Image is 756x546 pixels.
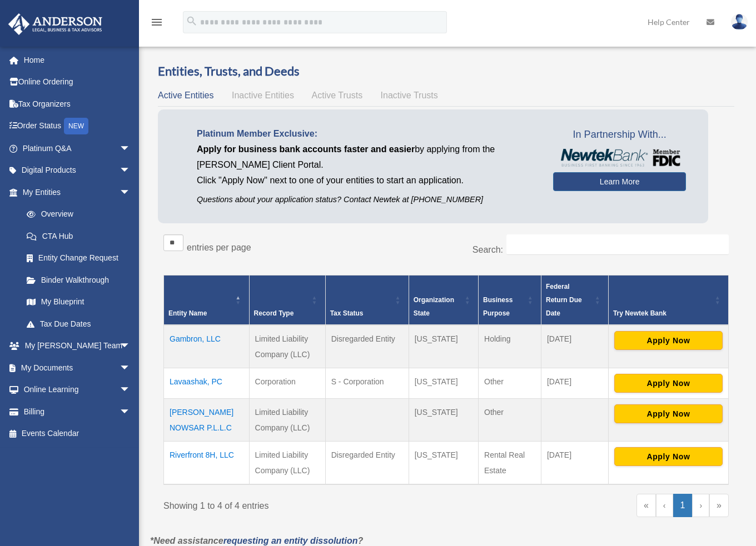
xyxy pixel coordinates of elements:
[8,137,147,159] a: Platinum Q&Aarrow_drop_down
[64,118,88,134] div: NEW
[150,16,163,29] i: menu
[8,71,147,93] a: Online Ordering
[8,379,147,401] a: Online Learningarrow_drop_down
[8,159,147,182] a: Digital Productsarrow_drop_down
[16,291,142,313] a: My Blueprint
[312,91,363,100] span: Active Trusts
[731,14,748,30] img: User Pic
[197,126,536,142] p: Platinum Member Exclusive:
[325,368,409,399] td: S - Corporation
[541,325,608,368] td: [DATE]
[325,325,409,368] td: Disregarded Entity
[120,137,142,160] span: arrow_drop_down
[409,399,478,442] td: [US_STATE]
[479,399,541,442] td: Other
[249,368,325,399] td: Corporation
[479,325,541,368] td: Holding
[8,181,142,203] a: My Entitiesarrow_drop_down
[5,13,106,35] img: Anderson Advisors Platinum Portal
[479,275,541,325] th: Business Purpose: Activate to sort
[164,368,250,399] td: Lavaashak, PC
[164,442,250,485] td: Riverfront 8H, LLC
[158,91,213,100] span: Active Entities
[158,63,734,80] h3: Entities, Trusts, and Deeds
[16,269,142,291] a: Binder Walkthrough
[409,368,478,399] td: [US_STATE]
[381,91,438,100] span: Inactive Trusts
[8,93,147,115] a: Tax Organizers
[409,325,478,368] td: [US_STATE]
[197,142,536,173] p: by applying from the [PERSON_NAME] Client Portal.
[541,442,608,485] td: [DATE]
[16,225,142,247] a: CTA Hub
[168,309,207,317] span: Entity Name
[164,399,250,442] td: [PERSON_NAME] NOWSAR P.L.L.C
[150,19,163,29] a: menu
[249,399,325,442] td: Limited Liability Company (LLC)
[164,275,250,325] th: Entity Name: Activate to invert sorting
[483,296,513,317] span: Business Purpose
[608,275,728,325] th: Try Newtek Bank : Activate to sort
[120,379,142,402] span: arrow_drop_down
[553,172,686,191] a: Learn More
[409,442,478,485] td: [US_STATE]
[223,536,358,545] a: requesting an entity dissolution
[479,368,541,399] td: Other
[150,536,363,545] em: *Need assistance ?
[120,357,142,379] span: arrow_drop_down
[325,442,409,485] td: Disregarded Entity
[187,243,251,252] label: entries per page
[472,245,503,254] label: Search:
[16,203,136,226] a: Overview
[186,15,198,27] i: search
[8,357,147,379] a: My Documentsarrow_drop_down
[120,181,142,204] span: arrow_drop_down
[197,144,415,154] span: Apply for business bank accounts faster and easier
[164,325,250,368] td: Gambron, LLC
[249,275,325,325] th: Record Type: Activate to sort
[249,325,325,368] td: Limited Liability Company (LLC)
[8,49,147,71] a: Home
[120,335,142,358] span: arrow_drop_down
[8,335,147,357] a: My [PERSON_NAME] Teamarrow_drop_down
[541,368,608,399] td: [DATE]
[8,400,147,423] a: Billingarrow_drop_down
[120,159,142,182] span: arrow_drop_down
[197,193,536,207] p: Questions about your application status? Contact Newtek at [PHONE_NUMBER]
[479,442,541,485] td: Rental Real Estate
[16,313,142,335] a: Tax Due Dates
[330,309,364,317] span: Tax Status
[197,173,536,188] p: Click "Apply Now" next to one of your entities to start an application.
[553,126,686,144] span: In Partnership With...
[614,404,723,423] button: Apply Now
[546,283,582,317] span: Federal Return Due Date
[614,374,723,393] button: Apply Now
[409,275,478,325] th: Organization State: Activate to sort
[613,307,712,320] div: Try Newtek Bank
[614,447,723,466] button: Apply Now
[163,494,438,514] div: Showing 1 to 4 of 4 entries
[559,149,680,167] img: NewtekBankLogoSM.png
[414,296,454,317] span: Organization State
[636,494,656,517] a: First
[120,400,142,423] span: arrow_drop_down
[249,442,325,485] td: Limited Liability Company (LLC)
[16,247,142,269] a: Entity Change Request
[614,331,723,350] button: Apply Now
[254,309,294,317] span: Record Type
[8,115,147,138] a: Order StatusNEW
[232,91,294,100] span: Inactive Entities
[541,275,608,325] th: Federal Return Due Date: Activate to sort
[8,423,147,445] a: Events Calendar
[325,275,409,325] th: Tax Status: Activate to sort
